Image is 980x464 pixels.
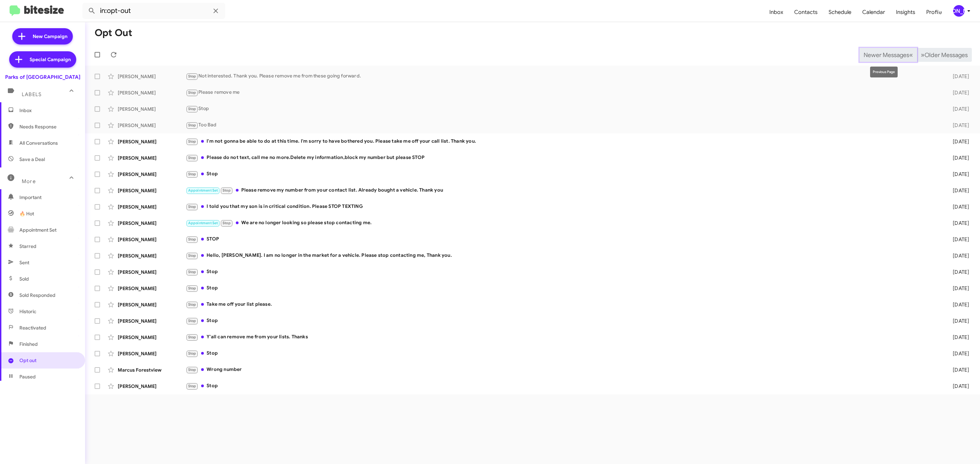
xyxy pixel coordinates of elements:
[186,268,939,276] div: Stop
[939,155,975,161] div: [DATE]
[19,194,77,201] span: Important
[118,122,186,129] div: [PERSON_NAME]
[188,335,196,339] span: Stop
[939,138,975,145] div: [DATE]
[188,270,196,274] span: Stop
[19,140,58,146] span: All Conversations
[188,319,196,323] span: Stop
[891,2,921,22] a: Insights
[864,51,909,59] span: Newer Messages
[186,203,939,211] div: I told you that my son is in critical condition. Please STOP TEXTING
[857,2,891,22] a: Calendar
[188,156,196,160] span: Stop
[186,284,939,292] div: Stop
[118,187,186,194] div: [PERSON_NAME]
[917,48,972,62] button: Next
[186,138,939,145] div: I'm not gonna be able to do at this time. I'm sorry to have bothered you. Please take me off your...
[95,28,132,38] h1: Opt Out
[939,220,975,227] div: [DATE]
[939,318,975,324] div: [DATE]
[764,2,789,22] a: Inbox
[939,203,975,210] div: [DATE]
[188,221,218,225] span: Appointment Set
[118,236,186,243] div: [PERSON_NAME]
[939,187,975,194] div: [DATE]
[186,105,939,113] div: Stop
[118,73,186,80] div: [PERSON_NAME]
[186,186,939,194] div: Please remove my number from your contact list. Already bought a vehicle. Thank you
[19,210,34,217] span: 🔥 Hot
[939,89,975,96] div: [DATE]
[188,204,196,209] span: Stop
[939,73,975,80] div: [DATE]
[186,317,939,325] div: Stop
[223,221,231,225] span: Stop
[118,89,186,96] div: [PERSON_NAME]
[939,301,975,308] div: [DATE]
[82,3,225,19] input: Search
[909,51,913,59] span: «
[188,172,196,176] span: Stop
[118,252,186,259] div: [PERSON_NAME]
[188,302,196,307] span: Stop
[921,51,925,59] span: »
[870,67,898,77] div: Previous Page
[118,334,186,341] div: [PERSON_NAME]
[939,236,975,243] div: [DATE]
[188,90,196,95] span: Stop
[925,51,968,59] span: Older Messages
[789,2,823,22] a: Contacts
[939,350,975,357] div: [DATE]
[188,107,196,111] span: Stop
[118,203,186,210] div: [PERSON_NAME]
[19,123,77,130] span: Needs Response
[186,121,939,129] div: Too Bad
[118,106,186,112] div: [PERSON_NAME]
[186,235,939,243] div: STOP
[860,48,972,62] nav: Page navigation example
[19,341,38,347] span: Finished
[19,107,77,114] span: Inbox
[939,334,975,341] div: [DATE]
[19,373,36,380] span: Paused
[939,383,975,390] div: [DATE]
[188,368,196,372] span: Stop
[9,51,76,68] a: Special Campaign
[186,382,939,390] div: Stop
[118,220,186,227] div: [PERSON_NAME]
[33,33,67,40] span: New Campaign
[186,219,939,227] div: We are no longer looking so please stop contacting me.
[118,171,186,178] div: [PERSON_NAME]
[188,253,196,258] span: Stop
[939,171,975,178] div: [DATE]
[19,227,56,233] span: Appointment Set
[22,178,36,184] span: More
[186,333,939,341] div: Y'all can remove me from your lists. Thanks
[118,367,186,373] div: Marcus Forestview
[19,275,29,282] span: Sold
[19,259,29,266] span: Sent
[188,384,196,388] span: Stop
[118,138,186,145] div: [PERSON_NAME]
[186,301,939,308] div: Take me off your list please.
[19,292,55,299] span: Sold Responded
[186,170,939,178] div: Stop
[939,122,975,129] div: [DATE]
[186,89,939,96] div: Please remove me
[19,324,46,331] span: Reactivated
[188,74,196,78] span: Stop
[188,188,218,193] span: Appointment Set
[118,383,186,390] div: [PERSON_NAME]
[30,56,71,63] span: Special Campaign
[118,155,186,161] div: [PERSON_NAME]
[118,318,186,324] div: [PERSON_NAME]
[22,91,42,97] span: Labels
[188,139,196,144] span: Stop
[939,106,975,112] div: [DATE]
[186,252,939,260] div: Hello, [PERSON_NAME]. I am no longer in the market for a vehicle. Please stop contacting me, Than...
[921,2,947,22] span: Profile
[19,308,36,315] span: Historic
